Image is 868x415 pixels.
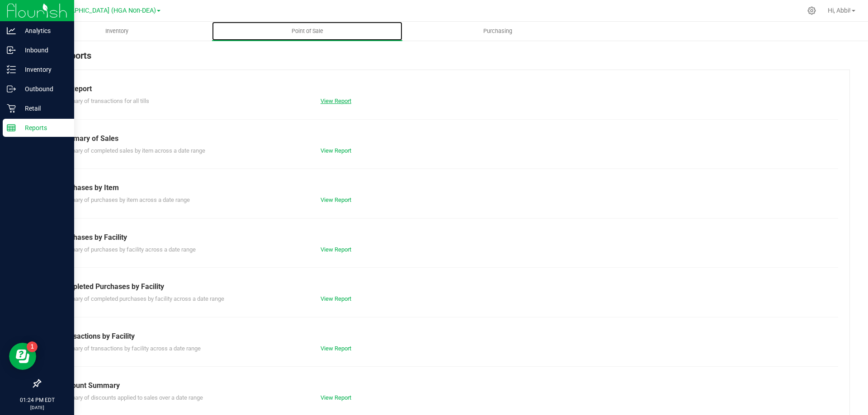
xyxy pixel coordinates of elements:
p: Inbound [16,45,70,56]
p: Outbound [16,84,70,94]
span: Purchasing [471,27,524,35]
span: Hi, Abbi! [828,7,851,14]
div: Summary of Sales [58,133,831,144]
inline-svg: Retail [7,104,16,113]
div: Discount Summary [58,380,831,391]
div: Completed Purchases by Facility [58,281,831,292]
inline-svg: Inventory [7,65,16,74]
inline-svg: Outbound [7,84,16,93]
p: Inventory [16,64,70,75]
span: Summary of transactions by facility across a date range [58,345,201,352]
a: View Report [321,147,351,154]
inline-svg: Inbound [7,46,16,55]
inline-svg: Reports [7,123,16,132]
div: Manage settings [806,6,817,15]
p: [DATE] [4,404,70,411]
a: View Report [321,394,351,401]
a: View Report [321,295,351,302]
div: Till Report [58,84,831,94]
iframe: Resource center [9,343,36,370]
span: Summary of transactions for all tills [58,98,149,104]
p: 01:24 PM EDT [4,396,70,404]
span: Point of Sale [279,27,335,35]
a: View Report [321,98,351,104]
iframe: Resource center unread badge [27,341,38,352]
a: View Report [321,345,351,352]
span: Summary of discounts applied to sales over a date range [58,394,203,401]
div: POS Reports [40,49,850,70]
div: Purchases by Item [58,182,831,193]
a: View Report [321,246,351,253]
span: Summary of purchases by item across a date range [58,196,190,203]
a: Purchasing [402,22,593,41]
div: Purchases by Facility [58,232,831,243]
a: Point of Sale [212,22,402,41]
span: Summary of completed sales by item across a date range [58,147,205,154]
span: Inventory [93,27,141,35]
a: Inventory [22,22,212,41]
a: View Report [321,196,351,203]
span: Summary of purchases by facility across a date range [58,246,196,253]
p: Analytics [16,25,70,36]
span: Summary of completed purchases by facility across a date range [58,295,224,302]
p: Retail [16,103,70,114]
p: Reports [16,122,70,133]
div: Transactions by Facility [58,331,831,342]
inline-svg: Analytics [7,26,16,35]
span: PNW.7-[GEOGRAPHIC_DATA] (HGA Non-DEA) [26,7,156,14]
